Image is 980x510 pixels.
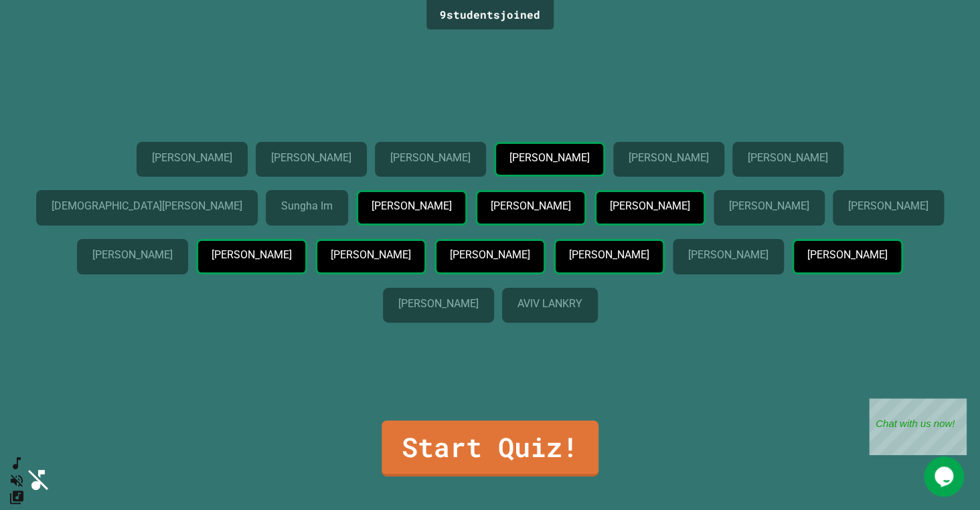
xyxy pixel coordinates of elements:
p: [PERSON_NAME] [491,200,570,212]
p: [PERSON_NAME] [688,249,768,261]
p: [PERSON_NAME] [629,152,708,164]
p: [PERSON_NAME] [509,152,589,164]
p: [PERSON_NAME] [848,200,928,212]
p: [PERSON_NAME] [729,200,809,212]
p: [PERSON_NAME] [748,152,827,164]
a: Start Quiz! [382,420,598,477]
p: [PERSON_NAME] [390,152,470,164]
iframe: chat widget [924,456,967,497]
p: [PERSON_NAME] [450,249,529,261]
p: [PERSON_NAME] [569,249,649,261]
p: [DEMOGRAPHIC_DATA][PERSON_NAME] [52,200,240,212]
p: [PERSON_NAME] [807,249,887,261]
iframe: chat widget [869,398,967,455]
p: [PERSON_NAME] [271,152,351,164]
p: [PERSON_NAME] [152,152,232,164]
p: [PERSON_NAME] [398,298,478,310]
p: [PERSON_NAME] [610,200,689,212]
p: Sungha Im [281,200,332,212]
p: [PERSON_NAME] [212,249,291,261]
button: SpeedDial basic example [9,455,25,472]
p: [PERSON_NAME] [92,249,172,261]
p: [PERSON_NAME] [372,200,451,212]
p: AVIV LANKRY [517,298,582,310]
p: [PERSON_NAME] [331,249,410,261]
button: Unmute music [9,472,25,489]
button: Change Music [9,489,25,505]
